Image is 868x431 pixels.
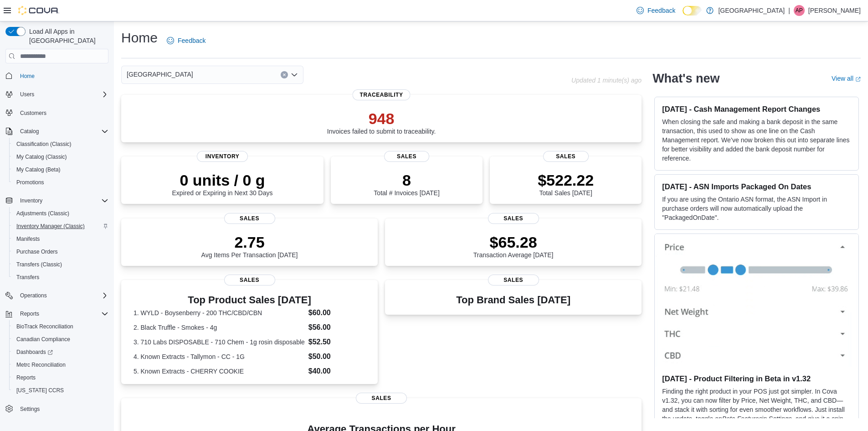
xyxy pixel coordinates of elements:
span: Users [16,89,108,100]
span: BioTrack Reconciliation [13,321,108,332]
span: Manifests [13,234,108,244]
p: 2.75 [201,233,298,251]
button: Transfers (Classic) [9,258,112,271]
dd: $40.00 [308,366,365,377]
h3: [DATE] - Cash Management Report Changes [662,104,851,114]
a: Canadian Compliance [13,334,74,345]
dt: 5. Known Extracts - CHERRY COOKIE [134,367,305,376]
button: Promotions [9,176,112,189]
a: BioTrack Reconciliation [13,321,77,332]
a: Inventory Manager (Classic) [13,221,88,232]
button: Operations [16,290,51,301]
span: Inventory [197,151,248,162]
a: Home [16,71,38,82]
span: Classification (Classic) [13,139,108,150]
span: Feedback [178,36,205,45]
span: My Catalog (Beta) [13,164,108,175]
button: Users [16,89,38,100]
span: Settings [20,405,40,413]
a: View allExternal link [832,75,861,82]
p: Updated 1 minute(s) ago [571,77,642,84]
a: Customers [16,108,50,119]
span: My Catalog (Beta) [16,166,61,173]
span: Washington CCRS [13,385,108,396]
p: | [788,5,790,16]
button: Home [2,69,112,82]
button: Catalog [2,125,112,138]
span: Home [16,70,108,81]
button: My Catalog (Beta) [9,163,112,176]
p: [GEOGRAPHIC_DATA] [718,5,785,16]
button: Operations [2,289,112,302]
dd: $52.50 [308,337,365,348]
span: Reports [16,308,108,319]
span: Canadian Compliance [16,336,70,343]
h3: [DATE] - Product Filtering in Beta in v1.32 [662,374,851,383]
button: Adjustments (Classic) [9,207,112,220]
button: Inventory [16,195,46,206]
button: Open list of options [291,71,298,78]
span: Canadian Compliance [13,334,108,345]
span: Promotions [16,179,44,186]
span: Dashboards [13,347,108,358]
span: Sales [488,213,539,224]
button: Classification (Classic) [9,138,112,151]
dt: 2. Black Truffle - Smokes - 4g [134,323,305,332]
span: Feedback [647,6,675,15]
span: Purchase Orders [16,248,58,255]
button: Purchase Orders [9,245,112,258]
span: Adjustments (Classic) [13,208,108,219]
dt: 1. WYLD - Boysenberry - 200 THC/CBD/CBN [134,308,305,317]
span: Load All Apps in [GEOGRAPHIC_DATA] [26,27,108,45]
span: Manifests [16,235,40,243]
button: Canadian Compliance [9,333,112,346]
span: Sales [488,275,539,286]
span: Transfers (Classic) [13,259,108,270]
span: Inventory Manager (Classic) [13,221,108,232]
dt: 4. Known Extracts - Tallymon - CC - 1G [134,352,305,361]
button: Reports [16,308,43,319]
p: $65.28 [473,233,554,251]
p: 0 units / 0 g [172,171,273,189]
a: Manifests [13,234,43,244]
a: Reports [13,372,39,383]
button: Inventory Manager (Classic) [9,220,112,233]
span: Dashboards [16,348,53,356]
button: Catalog [16,126,42,137]
span: My Catalog (Classic) [16,153,67,161]
span: Metrc Reconciliation [16,361,66,369]
span: Reports [13,372,108,383]
button: BioTrack Reconciliation [9,320,112,333]
img: Cova [18,6,59,15]
button: Inventory [2,194,112,207]
span: Inventory [16,195,108,206]
p: When closing the safe and making a bank deposit in the same transaction, this used to show as one... [662,117,851,163]
h3: Top Product Sales [DATE] [134,295,365,306]
div: Invoices failed to submit to traceability. [327,109,436,135]
span: Adjustments (Classic) [16,210,69,217]
p: 948 [327,109,436,128]
a: Feedback [163,31,209,50]
span: Transfers [16,274,39,281]
button: Transfers [9,271,112,284]
a: Settings [16,404,43,415]
a: Metrc Reconciliation [13,359,69,370]
button: Manifests [9,233,112,245]
a: [US_STATE] CCRS [13,385,67,396]
div: Total Sales [DATE] [538,171,594,197]
span: Sales [384,151,430,162]
p: [PERSON_NAME] [808,5,861,16]
h2: What's new [652,71,719,86]
span: Customers [16,107,108,119]
div: Avg Items Per Transaction [DATE] [201,233,298,259]
span: Metrc Reconciliation [13,359,108,370]
p: 8 [374,171,439,189]
svg: External link [855,77,861,82]
a: My Catalog (Beta) [13,164,64,175]
span: BioTrack Reconciliation [16,323,73,330]
span: Transfers (Classic) [16,261,62,268]
a: Promotions [13,177,48,188]
div: Expired or Expiring in Next 30 Days [172,171,273,197]
span: Reports [16,374,36,381]
span: Traceability [353,89,411,100]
